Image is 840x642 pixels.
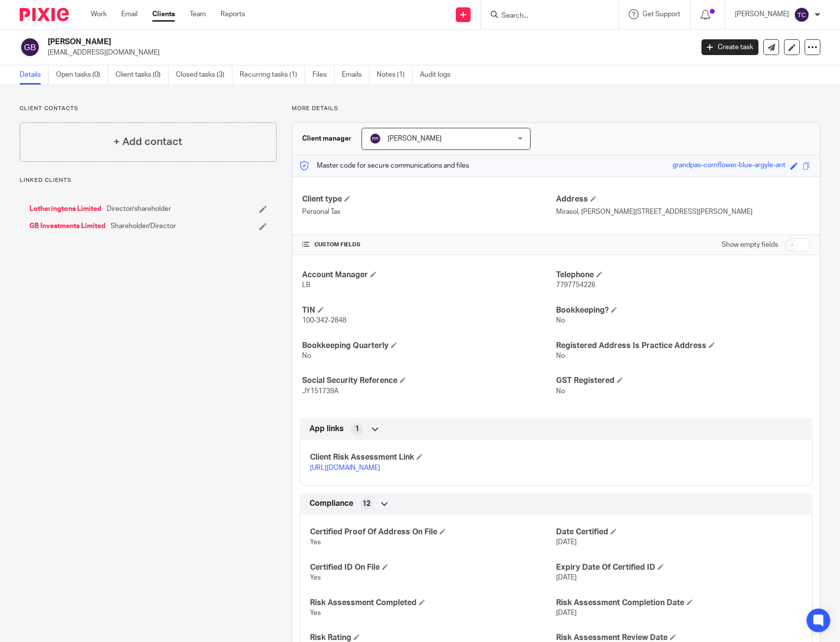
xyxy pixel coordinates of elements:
span: Yes [310,574,321,581]
p: Linked clients [20,176,277,184]
span: 100-342-2848 [302,317,346,324]
span: JY151739A [302,388,338,395]
span: LB [302,282,310,289]
a: Audit logs [420,65,458,85]
img: svg%3E [369,133,381,145]
h4: Client Risk Assessment Link [310,452,556,463]
h4: CUSTOM FIELDS [302,241,556,249]
span: Yes [310,610,321,616]
input: Search [501,12,589,21]
p: [PERSON_NAME] [735,9,789,19]
a: Lotheringtons Limited [29,204,102,214]
h4: Certified Proof Of Address On File [310,527,556,537]
span: [DATE] [556,539,577,546]
h4: Risk Assessment Completed [310,598,556,608]
a: Client tasks (0) [115,65,168,85]
span: No [556,317,565,324]
span: Compliance [309,498,353,509]
h4: Expiry Date Of Certified ID [556,562,802,573]
span: Shareholder/Director [111,221,176,231]
span: No [556,388,565,395]
h4: Address [556,194,810,204]
label: Show empty fields [722,240,778,250]
a: Closed tasks (3) [176,65,232,85]
a: Details [20,65,49,85]
h2: [PERSON_NAME] [48,37,559,47]
a: Recurring tasks (1) [240,65,305,85]
img: svg%3E [794,7,810,23]
h4: GST Registered [556,376,810,386]
span: Yes [310,539,321,546]
span: [DATE] [556,610,577,616]
a: Work [91,9,107,19]
a: Emails [342,65,369,85]
h3: Client manager [302,134,352,144]
p: Master code for secure communications and files [300,161,469,171]
h4: + Add contact [113,134,182,149]
a: [URL][DOMAIN_NAME] [310,465,380,471]
h4: TIN [302,305,556,316]
h4: Client type [302,194,556,204]
span: 1 [355,424,359,434]
h4: Bookkeeping Quarterly [302,341,556,351]
span: 12 [363,499,370,509]
span: Get Support [643,11,680,18]
a: Reports [221,9,245,19]
span: [DATE] [556,574,577,581]
h4: Bookkeeping? [556,305,810,316]
a: Notes (1) [377,65,413,85]
p: Client contacts [20,105,277,113]
span: [PERSON_NAME] [388,135,442,142]
a: Open tasks (0) [56,65,108,85]
h4: Account Manager [302,270,556,280]
h4: Social Security Reference [302,376,556,386]
span: No [302,352,311,359]
h4: Telephone [556,270,810,280]
h4: Date Certified [556,527,802,537]
p: [EMAIL_ADDRESS][DOMAIN_NAME] [48,48,687,58]
span: Director/shareholder [107,204,171,214]
h4: Registered Address Is Practice Address [556,341,810,351]
a: Email [121,9,138,19]
img: svg%3E [20,37,40,58]
span: App links [309,424,344,434]
span: 7797754226 [556,282,595,289]
p: More details [292,105,820,113]
span: No [556,352,565,359]
h4: Risk Assessment Completion Date [556,598,802,608]
a: Clients [152,9,175,19]
a: GB Investments Limited [29,221,106,231]
a: Team [190,9,206,19]
a: Files [312,65,335,85]
p: Personal Tax [302,207,556,217]
h4: Certified ID On File [310,562,556,573]
img: Pixie [20,8,69,21]
div: grandpas-cornflower-blue-argyle-ant [672,160,785,172]
p: Mirasol, [PERSON_NAME][STREET_ADDRESS][PERSON_NAME] [556,207,810,217]
a: Create task [701,39,758,55]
